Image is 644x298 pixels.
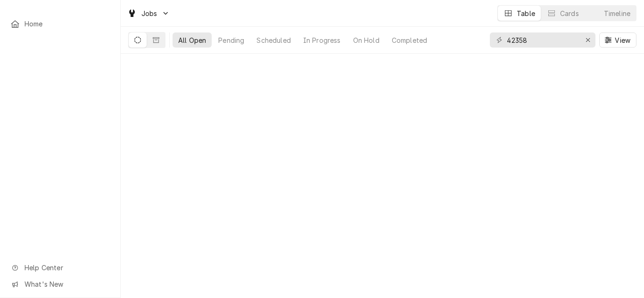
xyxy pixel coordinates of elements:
[599,32,636,48] button: View
[25,263,109,273] span: Help Center
[560,8,579,18] div: Cards
[613,35,632,45] span: View
[353,35,380,45] div: On Hold
[604,8,630,18] div: Timeline
[124,6,173,21] a: Go to Jobs
[303,35,341,45] div: In Progress
[141,8,157,18] span: Jobs
[580,32,595,48] button: Erase input
[6,260,115,275] a: Go to Help Center
[25,279,109,289] span: What's New
[6,16,115,32] a: Home
[256,35,290,45] div: Scheduled
[6,276,115,292] a: Go to What's New
[178,35,206,45] div: All Open
[517,8,535,18] div: Table
[507,32,578,48] input: Keyword search
[392,35,427,45] div: Completed
[25,19,110,29] span: Home
[218,35,244,45] div: Pending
